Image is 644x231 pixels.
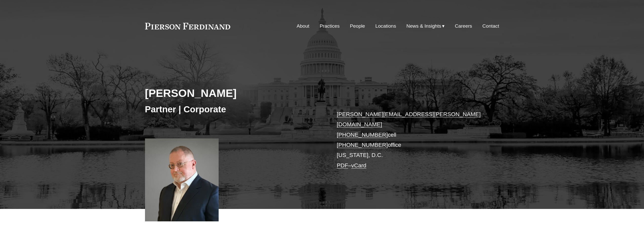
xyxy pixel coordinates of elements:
[455,21,472,31] a: Careers
[337,109,484,171] p: cell office [US_STATE], D.C. –
[337,111,481,128] a: [PERSON_NAME][EMAIL_ADDRESS][PERSON_NAME][DOMAIN_NAME]
[337,142,388,148] a: [PHONE_NUMBER]
[350,21,365,31] a: People
[320,21,340,31] a: Practices
[406,22,441,31] span: News & Insights
[375,21,396,31] a: Locations
[145,86,322,100] h2: [PERSON_NAME]
[337,162,348,169] a: PDF
[297,21,309,31] a: About
[406,21,445,31] a: folder dropdown
[337,132,388,138] a: [PHONE_NUMBER]
[482,21,499,31] a: Contact
[145,104,322,115] h3: Partner | Corporate
[351,162,366,169] a: vCard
